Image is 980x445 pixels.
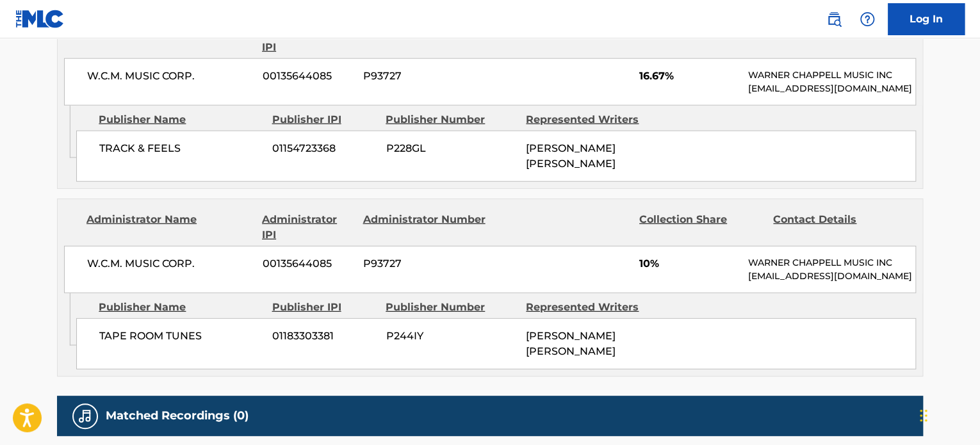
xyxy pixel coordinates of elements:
div: Publisher Number [386,300,516,315]
p: WARNER CHAPPELL MUSIC INC [748,256,915,270]
span: P93727 [363,256,487,271]
iframe: Chat Widget [916,384,980,445]
div: Administrator Number [363,24,487,55]
span: 00135644085 [263,69,354,84]
div: Help [854,6,880,32]
div: Contact Details [773,24,897,55]
a: Log In [888,3,965,35]
p: WARNER CHAPPELL MUSIC INC [748,69,915,82]
span: W.C.M. MUSIC CORP. [87,69,253,84]
div: Drag [920,396,927,435]
span: TRACK & FEELS [99,141,263,156]
div: Publisher IPI [272,300,376,315]
div: Publisher Number [386,112,516,127]
span: P244IY [386,328,516,344]
div: Contact Details [773,212,897,243]
img: help [860,12,875,27]
p: [EMAIL_ADDRESS][DOMAIN_NAME] [748,82,915,95]
span: 10% [639,256,739,271]
span: P93727 [363,69,487,84]
span: 01154723368 [272,141,376,156]
span: 00135644085 [263,256,354,271]
span: [PERSON_NAME] [PERSON_NAME] [526,142,616,170]
span: 01183303381 [272,328,376,344]
img: search [826,12,842,27]
div: Administrator IPI [262,24,353,55]
img: Matched Recordings [78,409,93,424]
div: Publisher Name [99,300,262,315]
span: TAPE ROOM TUNES [99,328,263,344]
div: Administrator Name [86,212,252,243]
div: Publisher IPI [272,112,376,127]
img: MLC Logo [15,10,65,28]
a: Public Search [821,6,847,32]
div: Administrator Number [363,212,487,243]
div: Collection Share [639,212,764,243]
span: P228GL [386,141,516,156]
div: Administrator IPI [262,212,353,243]
div: Administrator Name [86,24,252,55]
span: 16.67% [639,69,739,84]
div: Represented Writers [526,112,657,127]
p: [EMAIL_ADDRESS][DOMAIN_NAME] [748,270,915,283]
h5: Matched Recordings (0) [106,409,249,423]
div: Collection Share [639,24,764,55]
span: W.C.M. MUSIC CORP. [87,256,253,271]
span: [PERSON_NAME] [PERSON_NAME] [526,330,616,357]
div: Represented Writers [526,300,657,315]
div: Publisher Name [99,112,262,127]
